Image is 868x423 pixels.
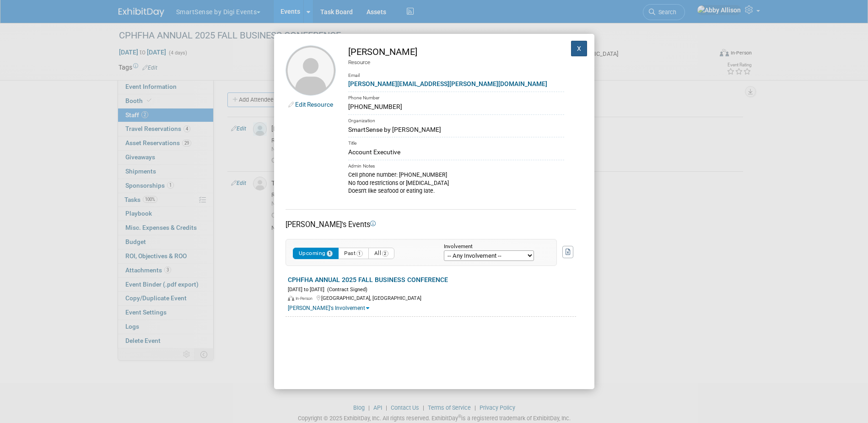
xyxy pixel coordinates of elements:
[293,248,339,259] button: Upcoming1
[348,102,564,112] div: [PHONE_NUMBER]
[288,296,294,301] img: In-Person Event
[348,125,564,135] div: SmartSense by [PERSON_NAME]
[288,293,576,302] div: [GEOGRAPHIC_DATA], [GEOGRAPHIC_DATA]
[444,244,543,250] div: Involvement
[286,45,336,96] img: Jim Lewis
[286,219,576,230] div: [PERSON_NAME]'s Events
[348,80,547,87] a: [PERSON_NAME][EMAIL_ADDRESS][PERSON_NAME][DOMAIN_NAME]
[382,250,388,257] span: 2
[324,287,367,293] span: (Contract Signed)
[348,137,564,147] div: Title
[348,160,564,170] div: Admin Notes
[348,92,564,102] div: Phone Number
[327,250,333,257] span: 1
[288,276,448,283] a: CPHFHA ANNUAL 2025 FALL BUSINESS CONFERENCE
[348,114,564,125] div: Organization
[295,101,333,108] a: Edit Resource
[338,248,369,259] button: Past1
[348,45,564,59] div: [PERSON_NAME]
[368,248,394,259] button: All2
[296,296,315,301] span: In-Person
[571,41,588,56] button: X
[348,170,564,195] div: Cell phone number: [PHONE_NUMBER] No food restrictions or [MEDICAL_DATA] Doesn't like seafood or ...
[348,66,564,79] div: Email
[348,59,564,66] div: Resource
[288,285,576,293] div: [DATE] to [DATE]
[288,305,369,311] a: [PERSON_NAME]'s Involvement
[348,147,564,157] div: Account Executive
[356,250,363,257] span: 1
